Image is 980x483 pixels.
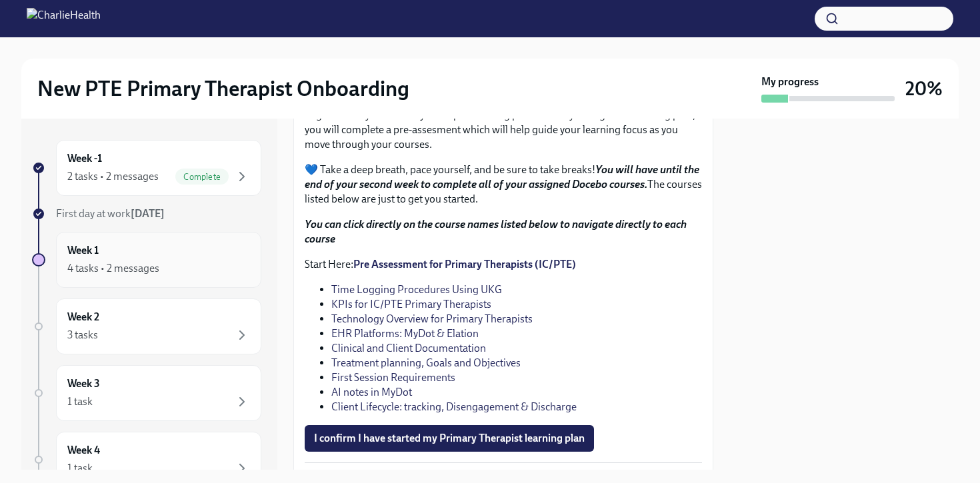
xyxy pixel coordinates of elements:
[314,432,585,445] span: I confirm I have started my Primary Therapist learning plan
[67,461,93,476] div: 1 task
[331,371,455,384] a: First Session Requirements
[305,163,702,207] p: 💙 Take a deep breath, pace yourself, and be sure to take breaks! The courses listed below are jus...
[67,243,99,258] h6: Week 1
[331,312,533,325] a: Technology Overview for Primary Therapists
[56,207,165,220] span: First day at work
[305,218,687,245] strong: You can click directly on the course names listed below to navigate directly to each course
[67,376,100,391] h6: Week 3
[67,151,102,166] h6: Week -1
[67,328,98,342] div: 3 tasks
[32,232,261,288] a: Week 14 tasks • 2 messages
[131,207,165,220] strong: [DATE]
[305,425,594,452] button: I confirm I have started my Primary Therapist learning plan
[27,8,101,29] img: CharlieHealth
[37,75,409,102] h2: New PTE Primary Therapist Onboarding
[331,298,491,310] a: KPIs for IC/PTE Primary Therapists
[331,400,577,413] a: Client Lifecycle: tracking, Disengagement & Discharge
[175,172,229,182] span: Complete
[761,75,819,89] strong: My progress
[67,394,93,409] div: 1 task
[32,207,261,221] a: First day at work[DATE]
[353,258,576,270] a: Pre Assessment for Primary Therapists (IC/PTE)
[67,169,159,184] div: 2 tasks • 2 messages
[67,261,159,276] div: 4 tasks • 2 messages
[331,386,412,398] a: AI notes in MyDot
[331,283,502,296] a: Time Logging Procedures Using UKG
[67,443,100,458] h6: Week 4
[305,257,702,272] p: Start Here:
[305,163,699,191] strong: You will have until the end of your second week to complete all of your assigned Docebo courses.
[32,298,261,354] a: Week 23 tasks
[331,342,486,354] a: Clinical and Client Documentation
[905,77,943,101] h3: 20%
[331,356,521,369] a: Treatment planning, Goals and Objectives
[32,365,261,421] a: Week 31 task
[32,140,261,196] a: Week -12 tasks • 2 messagesComplete
[331,327,479,340] a: EHR Platforms: MyDot & Elation
[67,310,99,324] h6: Week 2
